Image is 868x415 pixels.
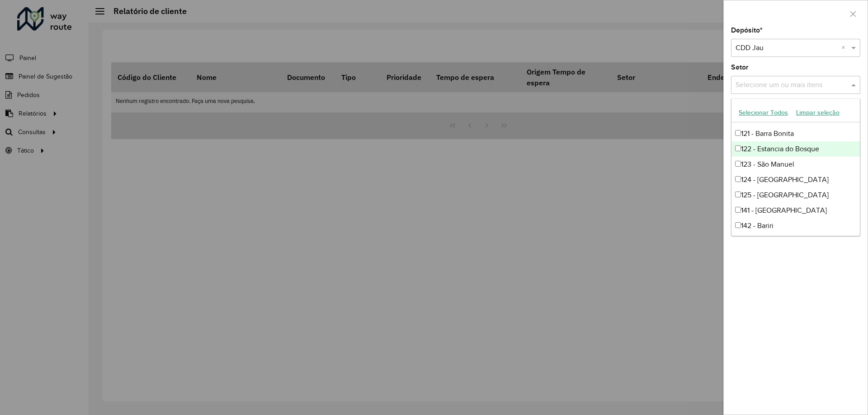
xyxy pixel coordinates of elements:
[731,98,860,236] ng-dropdown-panel: Options list
[731,141,860,157] div: 122 - Estancia do Bosque
[731,172,860,187] div: 124 - [GEOGRAPHIC_DATA]
[731,187,860,203] div: 125 - [GEOGRAPHIC_DATA]
[731,62,749,73] label: Setor
[792,106,844,120] button: Limpar seleção
[731,157,860,172] div: 123 - São Manuel
[841,42,849,53] span: Clear all
[731,126,860,141] div: 121 - Barra Bonita
[735,106,792,120] button: Selecionar Todos
[731,218,860,233] div: 142 - Bariri
[731,25,763,36] label: Depósito
[731,203,860,218] div: 141 - [GEOGRAPHIC_DATA]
